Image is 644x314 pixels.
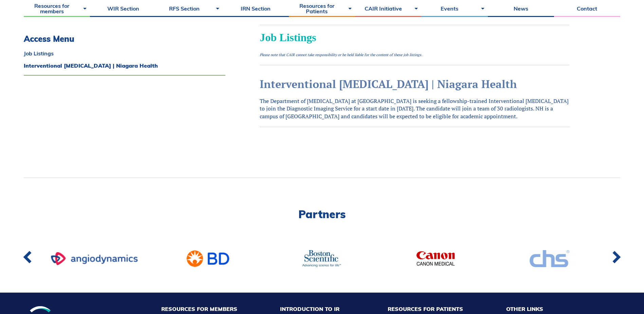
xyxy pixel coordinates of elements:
[260,31,316,43] span: Job Listings
[24,51,225,56] a: Job Listings
[260,52,422,57] em: Please note that CAIR cannot take responsibility or be held liable for the content of these job l...
[24,63,225,68] a: Interventional [MEDICAL_DATA] | Niagara Health
[24,34,225,44] h3: Access Menu
[260,77,517,91] a: Interventional [MEDICAL_DATA] | Niagara Health
[260,97,569,120] p: The Department of [MEDICAL_DATA] at [GEOGRAPHIC_DATA] is seeking a fellowship-trained Interventio...
[24,209,620,220] h2: Partners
